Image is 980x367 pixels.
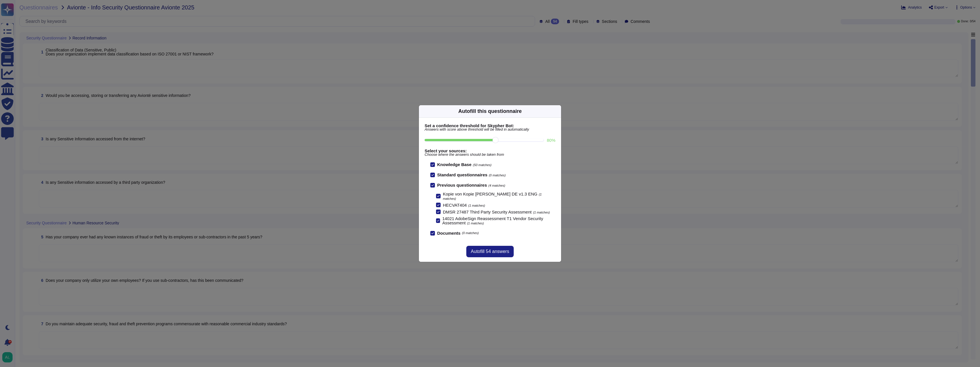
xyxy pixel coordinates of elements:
div: Autofill this questionnaire [458,107,522,115]
span: Answers with score above threshold will be filled in automatically [425,128,555,131]
span: Autofill 54 answers [471,249,509,254]
span: (1 matches) [467,222,484,225]
span: DMSR 27487 Third Party Security Assessment [443,210,532,214]
b: Set a confidence threshold for Skypher Bot: [425,123,555,128]
span: (1 matches) [468,204,485,207]
b: Standard questionnaires [437,172,487,177]
button: Autofill 54 answers [466,246,514,257]
span: (0 matches) [489,173,506,177]
span: Choose where the answers should be taken from [425,153,555,157]
span: Kopie von Kopie [PERSON_NAME] DE v1.3 ENG [443,192,537,196]
span: 14021 AdobeSign Reassessment T1 Vendor Security Assessment [442,216,543,225]
b: Previous questionnaires [437,183,487,188]
b: Documents [437,231,461,235]
b: Select your sources: [425,149,555,153]
b: Knowledge Base [437,162,471,167]
span: (1 matches) [533,211,550,214]
span: (50 matches) [473,163,491,167]
label: 80 % [547,138,555,142]
span: (4 matches) [488,184,505,187]
span: (0 matches) [462,232,479,235]
span: HECVAT404 [443,203,467,208]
